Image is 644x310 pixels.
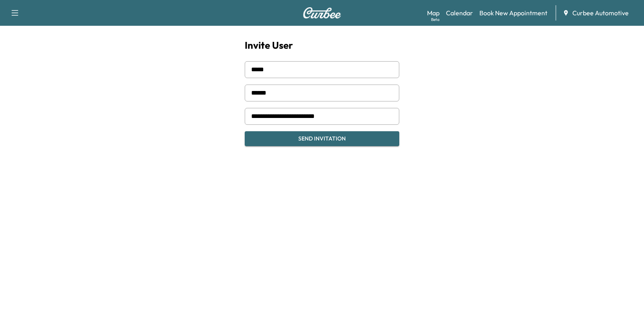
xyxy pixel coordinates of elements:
[427,8,440,18] a: MapBeta
[431,17,440,23] div: Beta
[446,8,473,18] a: Calendar
[479,8,547,18] a: Book New Appointment
[572,8,629,18] span: Curbee Automotive
[245,131,399,146] button: Send Invitation
[303,7,341,19] img: Curbee Logo
[245,39,399,52] h1: Invite User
